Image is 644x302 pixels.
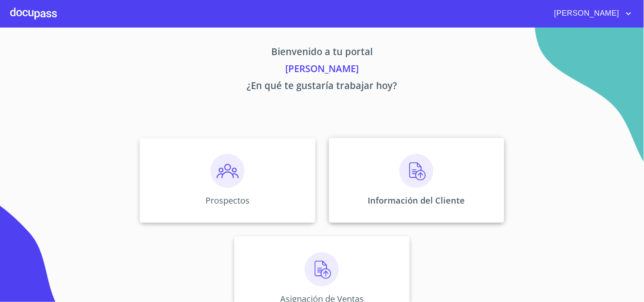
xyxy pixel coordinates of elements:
[211,154,245,188] img: prospectos.png
[548,7,634,20] button: account of current user
[368,195,465,206] p: Información del Cliente
[61,45,584,62] p: Bienvenido a tu portal
[399,154,433,188] img: carga.png
[61,62,584,78] p: [PERSON_NAME]
[305,252,339,286] img: carga.png
[548,7,624,20] span: [PERSON_NAME]
[61,78,584,95] p: ¿En qué te gustaría trabajar hoy?
[205,195,250,206] p: Prospectos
